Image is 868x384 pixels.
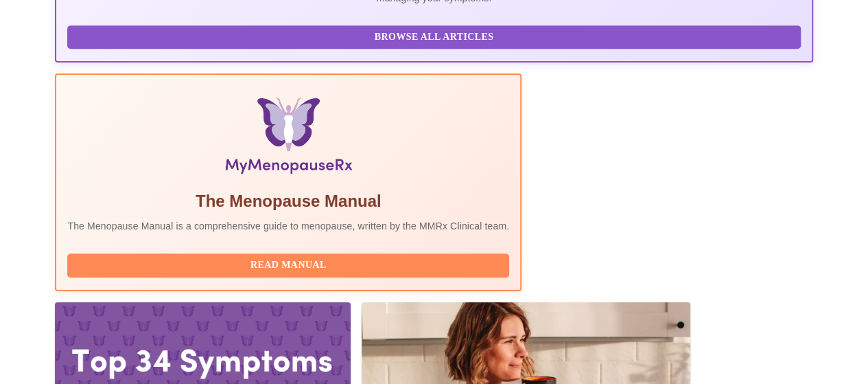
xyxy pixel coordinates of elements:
a: Browse All Articles [67,30,804,42]
h5: The Menopause Manual [67,190,509,212]
span: Read Manual [81,257,495,274]
span: Browse All Articles [81,29,786,46]
a: Read Manual [67,258,513,270]
button: Read Manual [67,253,509,278]
button: Browse All Articles [67,25,800,49]
img: Menopause Manual [138,97,439,179]
p: The Menopause Manual is a comprehensive guide to menopause, written by the MMRx Clinical team. [67,219,509,233]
